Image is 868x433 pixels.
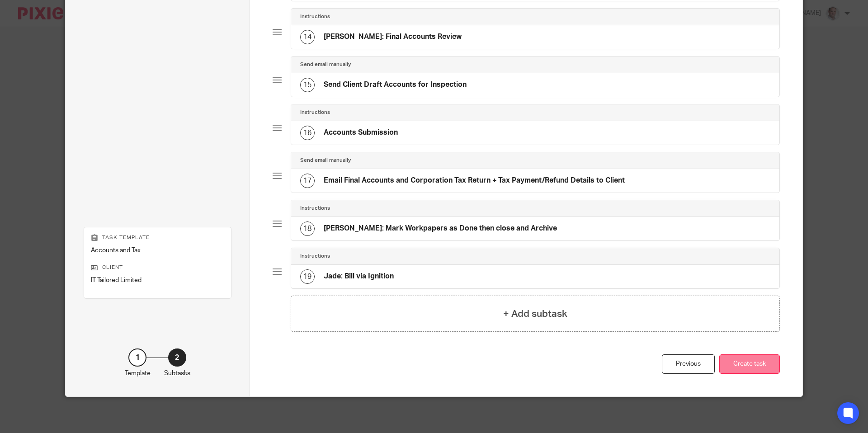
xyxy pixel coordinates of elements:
p: Accounts and Tax [91,246,224,255]
h4: [PERSON_NAME]: Final Accounts Review [324,32,462,42]
button: Create task [719,354,780,374]
h4: Instructions [300,253,330,260]
h4: Accounts Submission [324,128,398,137]
div: 15 [300,78,315,92]
p: IT Tailored Limited [91,276,224,285]
div: 19 [300,269,315,284]
p: Template [125,369,151,378]
h4: Instructions [300,205,330,212]
p: Client [91,264,224,271]
div: Previous [662,354,715,374]
h4: Send Client Draft Accounts for Inspection [324,80,467,89]
p: Subtasks [164,369,190,378]
h4: Send email manually [300,157,351,164]
div: 1 [128,348,146,367]
h4: Instructions [300,13,330,20]
h4: Send email manually [300,61,351,68]
h4: + Add subtask [503,307,567,321]
p: Task template [91,234,224,241]
div: 2 [168,348,186,367]
div: 16 [300,126,315,140]
div: 14 [300,30,315,44]
div: 17 [300,174,315,188]
h4: [PERSON_NAME]: Mark Workpapers as Done then close and Archive [324,224,557,233]
h4: Email Final Accounts and Corporation Tax Return + Tax Payment/Refund Details to Client [324,176,625,185]
h4: Instructions [300,109,330,116]
h4: Jade: Bill via Ignition [324,272,394,281]
div: 18 [300,221,315,236]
